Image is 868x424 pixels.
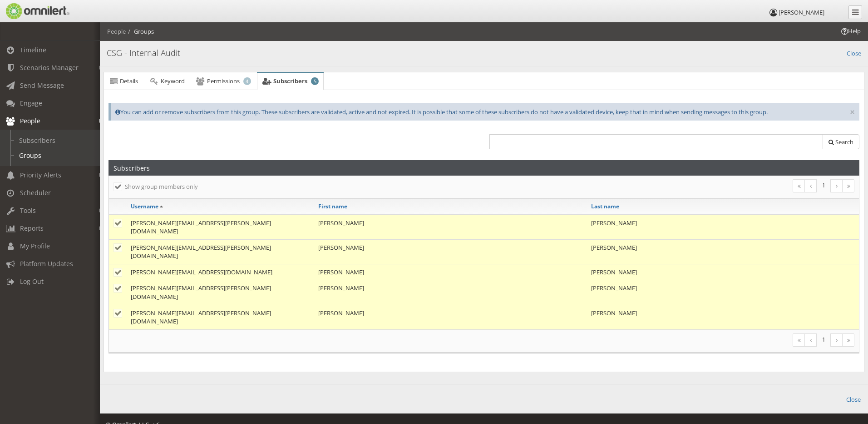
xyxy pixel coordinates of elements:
a: Last [842,179,854,192]
h4: CSG - Internal Audit [107,47,861,59]
a: Previous [804,179,817,192]
a: Next [830,333,843,347]
td: [PERSON_NAME] [314,264,587,280]
span: Permissions [207,77,240,85]
a: Last name [591,202,619,210]
button: × [850,108,855,117]
span: Reports [20,224,44,232]
td: [PERSON_NAME] [587,215,859,240]
span: Subscribers [273,77,307,85]
span: Details [120,77,138,85]
span: Scheduler [20,188,51,197]
span: [PERSON_NAME] [779,8,824,16]
button: Search [823,134,859,149]
h2: Subscribers [113,161,150,175]
a: Subscribers 5 [257,73,324,91]
span: Priority Alerts [20,171,61,179]
a: Close [846,394,861,404]
td: [PERSON_NAME] [314,239,587,264]
li: 1 [817,179,831,192]
td: [PERSON_NAME] [314,305,587,329]
a: Collapse Menu [848,5,862,19]
span: Scenarios Manager [20,63,79,72]
span: 4 [243,77,251,85]
a: Last [842,333,854,347]
span: Timeline [20,45,46,54]
span: Send Message [20,81,64,90]
td: [PERSON_NAME] [587,264,859,280]
li: 1 [817,333,831,346]
span: Log Out [20,277,44,286]
a: First [793,179,805,192]
a: Details [104,72,143,91]
td: [PERSON_NAME] [587,239,859,264]
td: [PERSON_NAME][EMAIL_ADDRESS][PERSON_NAME][DOMAIN_NAME] [126,305,314,329]
td: [PERSON_NAME] [314,280,587,305]
a: First [793,333,805,347]
td: [PERSON_NAME][EMAIL_ADDRESS][PERSON_NAME][DOMAIN_NAME] [126,215,314,240]
td: [PERSON_NAME][EMAIL_ADDRESS][PERSON_NAME][DOMAIN_NAME] [126,239,314,264]
label: Show group members only [113,181,478,192]
li: People [107,27,126,36]
a: Previous [804,333,817,347]
span: 5 [311,77,319,85]
img: Omnilert [5,3,69,19]
span: Engage [20,99,42,107]
a: Permissions 4 [191,72,256,91]
td: [PERSON_NAME][EMAIL_ADDRESS][DOMAIN_NAME] [126,264,314,280]
td: [PERSON_NAME] [587,280,859,305]
span: Tools [20,206,36,215]
td: [PERSON_NAME] [587,305,859,329]
a: Username [131,202,158,210]
a: Next [830,179,843,192]
td: [PERSON_NAME][EMAIL_ADDRESS][PERSON_NAME][DOMAIN_NAME] [126,280,314,305]
span: Help [20,6,39,15]
span: Keyword [161,77,185,85]
span: My Profile [20,242,50,250]
span: People [20,116,40,125]
span: Search [835,138,853,146]
div: You can add or remove subscribers from this group. These subscribers are validated, active and no... [108,103,859,121]
li: Groups [126,27,154,36]
a: First name [318,202,347,210]
span: Platform Updates [20,259,73,268]
a: Keyword [144,72,189,91]
a: Close [847,47,861,58]
span: Help [840,27,861,35]
td: [PERSON_NAME] [314,215,587,240]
